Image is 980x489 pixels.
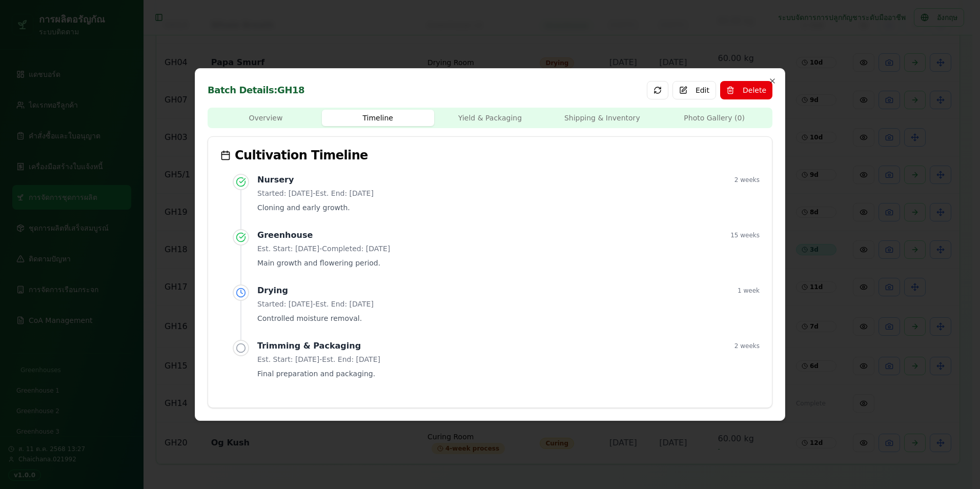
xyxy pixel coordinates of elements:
span: 15 weeks [730,231,760,239]
span: 2 weeks [734,176,760,184]
h4: Nursery [257,174,294,186]
span: 2 weeks [734,342,760,350]
p: Main growth and flowering period. [257,258,760,268]
button: Yield & Packaging [434,110,546,126]
h4: Greenhouse [257,229,313,241]
h4: Drying [257,284,288,297]
button: Shipping & Inventory [546,110,658,126]
p: Final preparation and packaging. [257,369,760,379]
button: Photo Gallery ( 0 ) [658,110,770,126]
div: Cultivation Timeline [220,149,760,161]
p: Started: [DATE] - Est. End: [DATE] [257,299,760,309]
button: Overview [210,110,322,126]
button: Timeline [322,110,434,126]
p: Est. Start: [DATE] - Completed: [DATE] [257,243,760,254]
p: Started: [DATE] - Est. End: [DATE] [257,188,760,198]
button: Delete [720,81,772,99]
p: Cloning and early growth. [257,202,760,213]
p: Est. Start: [DATE] - Est. End: [DATE] [257,354,760,364]
button: Edit [672,81,716,99]
h2: Batch Details: GH18 [208,86,304,95]
p: Controlled moisture removal. [257,313,760,323]
span: 1 week [738,287,760,295]
h4: Trimming & Packaging [257,340,361,352]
